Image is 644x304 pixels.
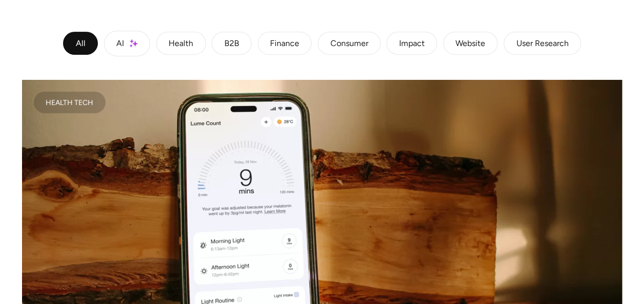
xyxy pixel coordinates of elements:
div: Website [455,40,485,47]
div: User Research [516,40,568,47]
div: Finance [270,40,299,47]
div: Health [169,40,193,47]
div: Health Tech [46,100,93,105]
div: Impact [399,40,425,47]
div: All [76,40,86,47]
div: B2B [224,40,239,47]
div: AI [116,40,124,47]
div: Consumer [330,40,368,47]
